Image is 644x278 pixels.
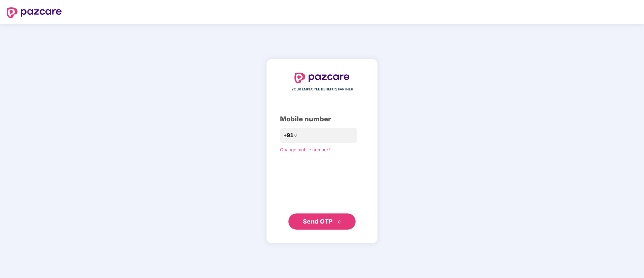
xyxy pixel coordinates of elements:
[7,7,62,18] img: logo
[303,218,333,225] span: Send OTP
[337,220,341,224] span: double-right
[283,131,293,140] span: +91
[291,87,353,92] span: YOUR EMPLOYEE BENEFITS PARTNER
[288,213,356,230] button: Send OTPdouble-right
[294,73,350,83] img: logo
[293,133,297,137] span: down
[280,147,331,152] a: Change mobile number?
[280,114,364,124] div: Mobile number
